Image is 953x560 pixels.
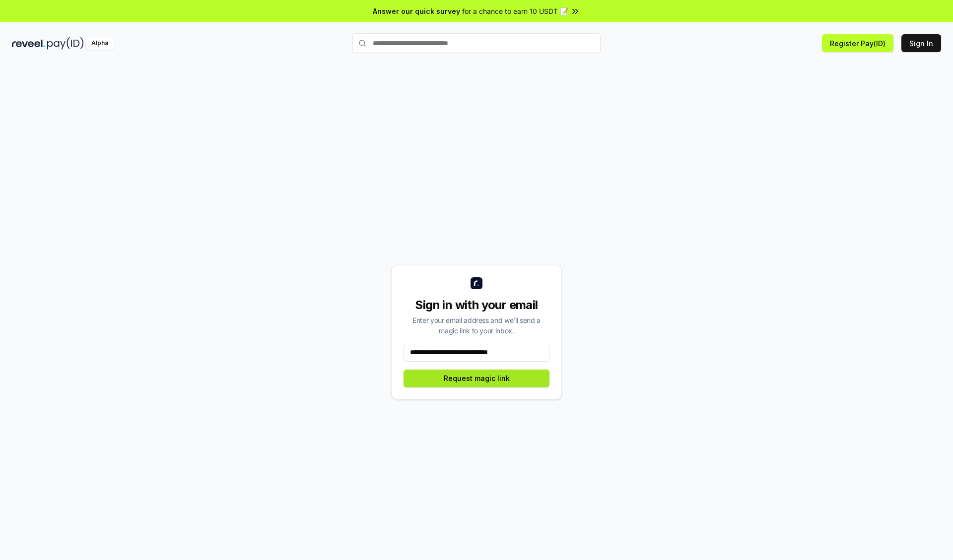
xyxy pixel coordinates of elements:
button: Sign In [901,34,941,52]
img: logo_small [471,277,482,289]
span: for a chance to earn 10 USDT 📝 [462,6,568,16]
span: Answer our quick survey [373,6,460,16]
div: Alpha [86,37,114,50]
div: Sign in with your email [404,297,549,313]
div: Enter your email address and we’ll send a magic link to your inbox. [404,315,549,336]
button: Request magic link [404,370,549,387]
img: reveel_dark [12,37,45,50]
button: Register Pay(ID) [822,34,893,52]
img: pay_id [47,37,84,50]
